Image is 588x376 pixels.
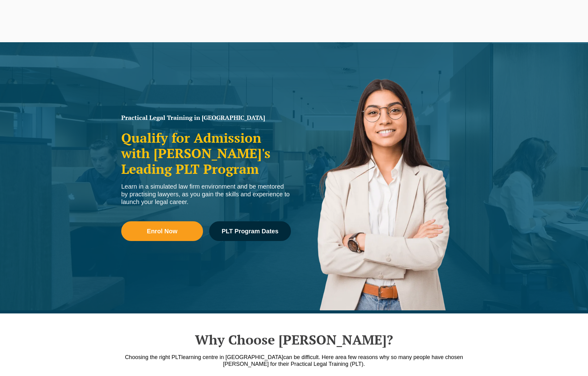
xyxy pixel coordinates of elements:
p: a few reasons why so many people have chosen [PERSON_NAME] for their Practical Legal Training (PLT). [118,354,470,367]
span: Choosing the right PLT [125,354,181,360]
h1: Practical Legal Training in [GEOGRAPHIC_DATA] [121,115,291,121]
a: Enrol Now [121,221,203,241]
span: PLT Program Dates [222,228,278,234]
div: Learn in a simulated law firm environment and be mentored by practising lawyers, as you gain the ... [121,183,291,206]
a: PLT Program Dates [209,221,291,241]
span: Enrol Now [147,228,177,234]
h2: Qualify for Admission with [PERSON_NAME]'s Leading PLT Program [121,130,291,177]
span: can be difficult. Here are [283,354,343,360]
span: learning centre in [GEOGRAPHIC_DATA] [181,354,283,360]
h2: Why Choose [PERSON_NAME]? [118,332,470,347]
